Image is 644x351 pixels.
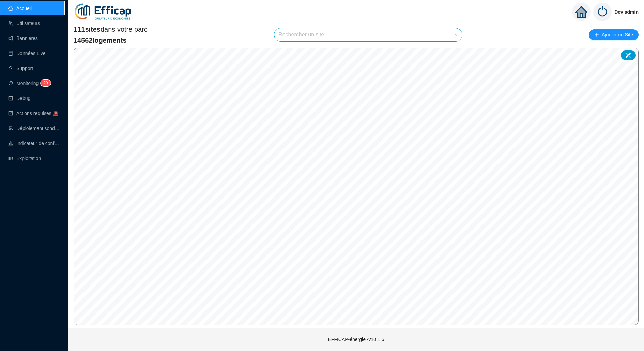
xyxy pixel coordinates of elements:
[74,35,148,45] span: 14562 logements
[8,156,41,161] a: slidersExploitation
[614,1,639,23] span: Dev admin
[602,30,633,40] span: Ajouter un Site
[8,20,40,26] a: teamUtilisateurs
[41,80,50,86] sup: 29
[593,3,612,21] img: power
[74,26,101,33] span: 111 sites
[589,29,639,40] button: Ajouter un Site
[8,65,33,71] a: questionSupport
[8,111,13,116] span: check-square
[8,50,46,56] a: databaseDonnées Live
[8,141,60,146] a: heat-mapIndicateur de confort
[594,32,599,37] span: plus
[8,81,49,86] a: monitorMonitoring29
[8,96,30,101] a: codeDebug
[8,126,60,131] a: clusterDéploiement sondes
[74,25,148,34] span: dans votre parc
[43,81,46,85] span: 2
[8,5,32,11] a: homeAccueil
[16,111,59,116] span: Actions requises 🚨
[46,81,48,85] span: 9
[328,337,384,342] span: EFFICAP-énergie - v10.1.6
[8,35,38,41] a: notificationBannières
[74,48,639,325] canvas: Map
[575,6,587,18] span: home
